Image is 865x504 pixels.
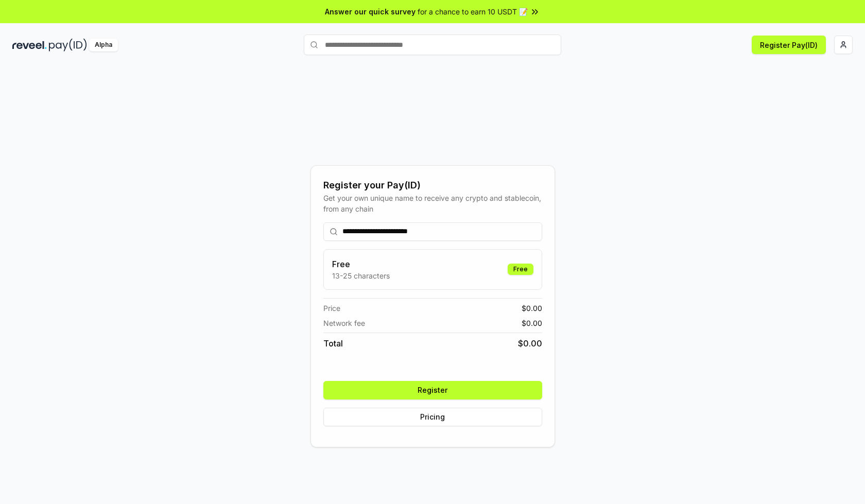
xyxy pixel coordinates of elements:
span: Network fee [323,318,365,328]
span: $ 0.00 [518,337,542,350]
span: Answer our quick survey [325,6,416,17]
button: Register [323,381,542,399]
span: Total [323,337,343,350]
img: pay_id [49,39,87,51]
div: Free [508,264,533,275]
button: Register Pay(ID) [752,36,826,54]
h3: Free [332,258,390,270]
img: reveel_dark [12,39,47,51]
span: Price [323,303,340,314]
button: Pricing [323,408,542,426]
div: Get your own unique name to receive any crypto and stablecoin, from any chain [323,193,542,214]
div: Register your Pay(ID) [323,178,542,193]
span: for a chance to earn 10 USDT 📝 [418,6,528,17]
span: $ 0.00 [522,303,542,314]
div: Alpha [89,39,118,51]
p: 13-25 characters [332,270,390,281]
span: $ 0.00 [522,318,542,328]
